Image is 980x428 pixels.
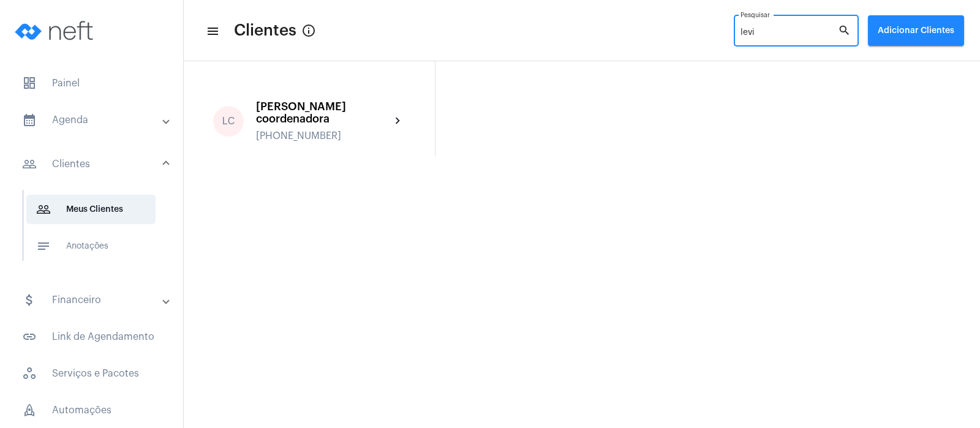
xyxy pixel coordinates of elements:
mat-icon: sidenav icon [36,239,51,253]
mat-icon: sidenav icon [22,157,37,171]
mat-icon: chevron_right [391,114,405,129]
mat-expansion-panel-header: sidenav iconFinanceiro [7,285,183,315]
span: Meus Clientes [26,195,156,224]
mat-icon: sidenav icon [206,24,218,39]
mat-icon: sidenav icon [22,113,37,127]
button: Adicionar Clientes [868,15,964,46]
mat-panel-title: Financeiro [22,293,164,307]
div: [PERSON_NAME] coordenadora [256,100,391,125]
input: Pesquisar [741,28,838,38]
span: sidenav icon [22,76,37,91]
mat-panel-title: Agenda [22,113,164,127]
mat-icon: sidenav icon [36,202,51,217]
span: Anotações [26,231,156,261]
div: [PHONE_NUMBER] [256,130,391,141]
mat-icon: sidenav icon [22,329,37,344]
mat-expansion-panel-header: sidenav iconAgenda [7,105,183,135]
mat-panel-title: Clientes [22,157,164,171]
span: Painel [12,69,171,98]
mat-expansion-panel-header: sidenav iconClientes [7,145,183,184]
span: sidenav icon [22,366,37,381]
span: Serviços e Pacotes [12,359,171,388]
span: Automações [12,396,171,425]
button: Button that displays a tooltip when focused or hovered over [296,18,321,43]
span: Adicionar Clientes [878,26,954,35]
mat-icon: sidenav icon [22,293,37,307]
mat-icon: search [838,23,853,38]
span: Clientes [234,21,296,40]
div: LC [213,106,244,137]
div: sidenav iconClientes [7,184,183,278]
img: logo-neft-novo-2.png [10,6,102,55]
span: sidenav icon [22,403,37,418]
span: Link de Agendamento [12,322,171,351]
mat-icon: Button that displays a tooltip when focused or hovered over [301,23,316,38]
